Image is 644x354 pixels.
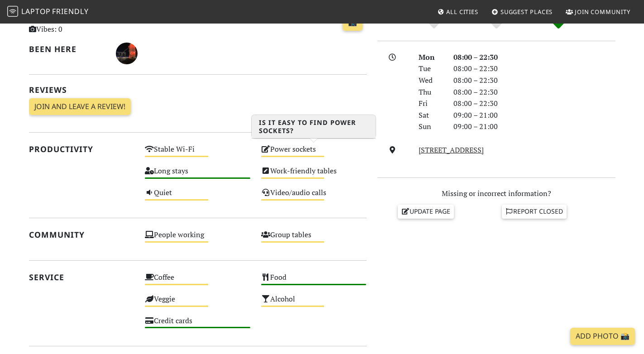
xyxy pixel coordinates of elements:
[139,271,256,292] div: Coffee
[52,6,88,16] span: Friendly
[116,48,138,57] span: Yunjie Wong
[413,52,448,63] div: Mon
[256,186,372,208] div: Video/audio calls
[398,205,454,218] a: Update page
[446,8,478,16] span: All Cities
[139,228,256,250] div: People working
[29,44,105,54] h2: Been here
[413,75,448,86] div: Wed
[256,143,372,164] div: Power sockets
[448,63,621,75] div: 08:00 – 22:30
[29,273,134,282] h2: Service
[448,110,621,121] div: 09:00 – 21:00
[139,143,256,164] div: Stable Wi-Fi
[29,230,134,239] h2: Community
[29,85,367,95] h2: Reviews
[488,4,557,20] a: Suggest Places
[502,205,567,218] a: Report closed
[562,4,634,20] a: Join Community
[413,63,448,75] div: Tue
[139,164,256,186] div: Long stays
[29,98,131,115] a: Join and leave a review!
[7,4,89,20] a: LaptopFriendly LaptopFriendly
[116,43,138,64] img: 1928-yunjie.jpg
[448,86,621,98] div: 08:00 – 22:30
[252,115,376,139] h3: Is it easy to find power sockets?
[139,292,256,314] div: Veggie
[575,8,630,16] span: Join Community
[7,6,18,17] img: LaptopFriendly
[570,328,635,345] a: Add Photo 📸
[256,271,372,292] div: Food
[139,186,256,208] div: Quiet
[413,86,448,98] div: Thu
[21,6,51,16] span: Laptop
[377,188,615,200] p: Missing or incorrect information?
[413,121,448,133] div: Sun
[29,144,134,154] h2: Productivity
[448,52,621,63] div: 08:00 – 22:30
[419,145,484,155] a: [STREET_ADDRESS]
[256,292,372,314] div: Alcohol
[448,75,621,86] div: 08:00 – 22:30
[256,164,372,186] div: Work-friendly tables
[448,121,621,133] div: 09:00 – 21:00
[413,110,448,121] div: Sat
[256,228,372,250] div: Group tables
[434,4,482,20] a: All Cities
[139,314,256,336] div: Credit cards
[501,8,553,16] span: Suggest Places
[448,98,621,110] div: 08:00 – 22:30
[413,98,448,110] div: Fri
